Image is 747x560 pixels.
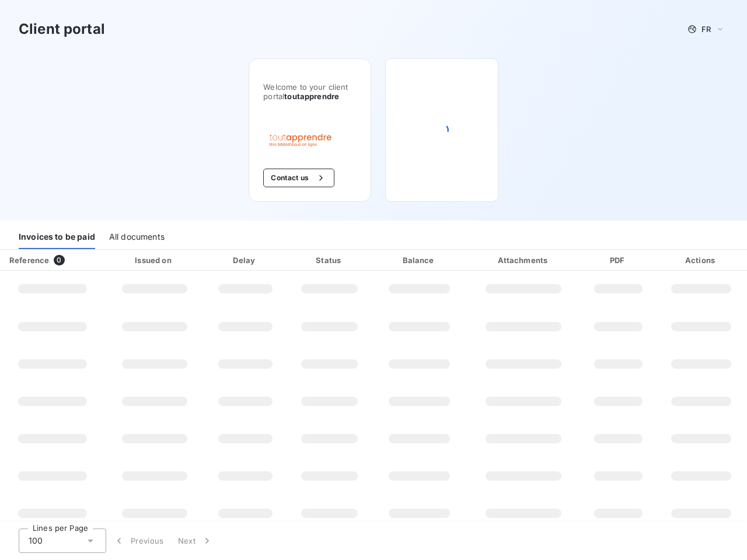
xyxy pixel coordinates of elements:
div: Actions [658,254,745,266]
img: Company logo [263,129,338,150]
span: Welcome to your client portal [263,82,357,101]
div: Balance [375,254,463,266]
button: Next [171,528,220,553]
span: 100 [29,535,43,547]
div: Delay [207,254,284,266]
h3: Client portal [19,19,105,40]
span: toutapprendre [284,92,339,101]
button: Previous [106,528,171,553]
div: Issued on [107,254,202,266]
div: PDF [584,254,653,266]
div: Attachments [469,254,579,266]
div: Reference [9,256,49,265]
div: All documents [109,225,165,249]
span: 0 [54,255,64,265]
span: FR [701,24,711,34]
div: Invoices to be paid [19,225,95,249]
div: Status [289,254,370,266]
button: Contact us [263,169,334,187]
